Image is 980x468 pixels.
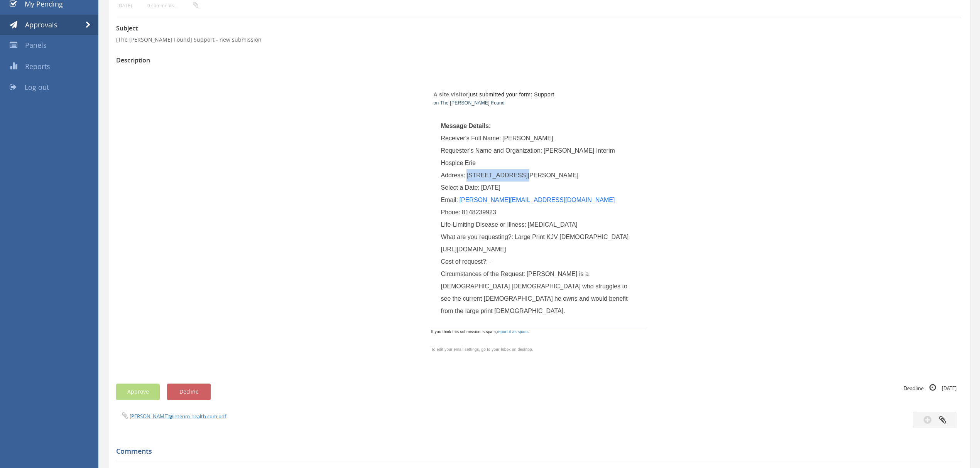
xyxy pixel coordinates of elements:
h3: Subject [116,25,962,32]
a: report it as spam [497,330,528,334]
button: Approve [116,384,160,400]
span: [DATE] [481,184,500,191]
span: 8148239923 [462,209,496,215]
span: Receiver's Full Name: [441,135,501,141]
span: Life-Limiting Disease or Illness: [441,221,526,228]
span: [PERSON_NAME] Interim Hospice Erie [441,147,617,166]
span: Approvals [25,20,57,29]
strong: A site visitor [434,91,469,98]
span: [PERSON_NAME] [502,135,553,141]
p: [The [PERSON_NAME] Found] Support - new submission [116,36,962,44]
small: 0 comments... [147,3,198,8]
a: [PERSON_NAME]@interim-health.com.pdf [130,413,226,420]
span: If you think this submission is spam, . [431,329,529,335]
h3: Description [116,57,962,64]
a: The [PERSON_NAME] Found [440,100,505,106]
span: Phone: [441,209,461,215]
span: - [489,258,491,265]
span: Message Details: [441,123,491,129]
span: [STREET_ADDRESS][PERSON_NAME] [466,172,578,178]
span: just submitted your form: Support [434,91,554,98]
h5: Comments [116,448,956,455]
span: Email: [441,197,458,203]
span: Address: [441,172,465,178]
span: [MEDICAL_DATA] [528,221,578,228]
span: What are you requesting?: [441,234,514,240]
small: Deadline [DATE] [904,384,956,392]
span: Circumstances of the Request: [441,271,525,277]
button: Decline [167,384,211,400]
span: Cost of request?: [441,258,488,265]
a: [PERSON_NAME][EMAIL_ADDRESS][DOMAIN_NAME] [460,197,615,203]
small: [DATE] [117,3,132,8]
span: Select a Date: [441,184,480,191]
span: Reports [25,62,50,71]
span: on [434,100,439,106]
span: Panels [25,40,47,50]
span: Requester's Name and Organization: [441,147,542,154]
span: To edit your email settings, go to your Inbox on desktop. [431,347,533,352]
span: Log out [25,82,49,92]
span: [PERSON_NAME] is a [DEMOGRAPHIC_DATA] [DEMOGRAPHIC_DATA] who struggles to see the current [DEMOGR... [441,271,630,314]
span: Large Print KJV [DEMOGRAPHIC_DATA] [URL][DOMAIN_NAME] [441,234,629,253]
